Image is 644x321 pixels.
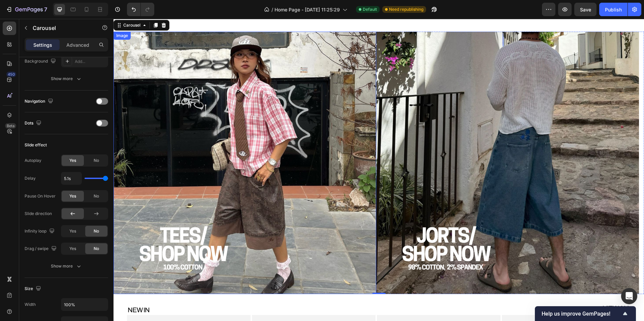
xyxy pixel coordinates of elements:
[51,263,82,270] div: Show more
[25,97,55,106] div: Navigation
[389,6,423,12] span: Need republishing
[94,193,99,199] span: No
[599,3,627,16] button: Publish
[605,6,622,13] div: Publish
[574,3,597,16] button: Save
[25,211,52,217] div: Slide direction
[25,175,36,181] div: Delay
[271,6,273,13] span: /
[25,260,108,272] button: Show more
[25,142,47,148] div: Slide effect
[483,283,524,296] a: VIEW ALL
[61,298,108,311] input: Auto
[580,7,591,12] span: Save
[69,157,76,164] span: Yes
[61,172,82,184] input: Auto
[69,193,76,199] span: Yes
[25,73,108,85] button: Show more
[127,3,154,16] div: Undo/Redo
[94,228,99,234] span: No
[542,311,621,317] span: Help us improve GemPages!
[5,123,16,129] div: Beta
[25,227,56,236] div: Infinity loop
[25,301,36,308] div: Width
[3,3,50,16] button: 7
[114,19,644,321] iframe: Design area
[25,119,43,128] div: Dots
[621,288,637,304] div: Open Intercom Messenger
[25,284,42,293] div: Size
[489,285,517,294] p: VIEW ALL
[94,157,99,164] span: No
[94,246,99,252] span: No
[51,75,82,82] div: Show more
[66,41,89,48] p: Advanced
[275,6,340,13] span: Home Page - [DATE] 11:25:29
[25,193,56,199] div: Pause On Hover
[25,57,57,66] div: Background
[69,228,76,234] span: Yes
[33,41,52,48] p: Settings
[25,157,41,164] div: Autoplay
[69,246,76,252] span: Yes
[363,6,377,12] span: Default
[25,244,58,253] div: Drag / swipe
[44,5,47,13] p: 7
[6,72,16,77] div: 450
[75,59,106,65] div: Add...
[33,24,90,32] p: Carousel
[542,310,629,318] button: Show survey - Help us improve GemPages!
